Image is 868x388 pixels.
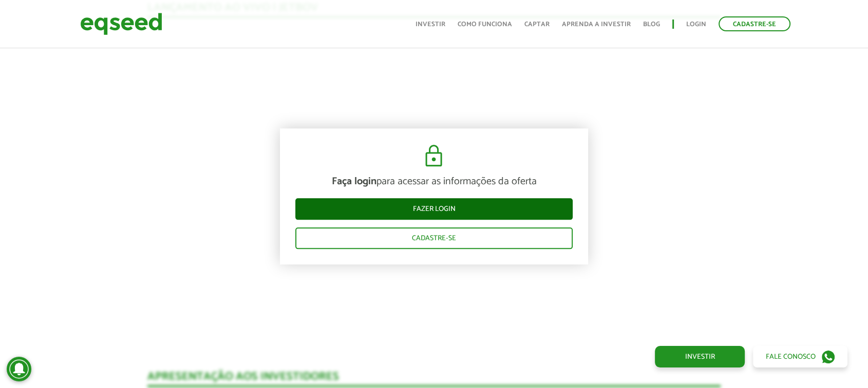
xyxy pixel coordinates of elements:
a: Login [686,21,706,28]
a: Cadastre-se [719,16,790,31]
p: para acessar as informações da oferta [295,176,573,188]
a: Cadastre-se [295,227,573,249]
a: Blog [643,21,660,28]
a: Fale conosco [753,346,847,367]
a: Captar [524,21,550,28]
img: EqSeed [80,10,162,37]
a: Aprenda a investir [562,21,631,28]
img: cadeado.svg [421,144,446,168]
a: Fazer login [295,198,573,220]
a: Como funciona [458,21,512,28]
strong: Faça login [331,173,376,190]
a: Investir [655,346,745,367]
a: Investir [416,21,445,28]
